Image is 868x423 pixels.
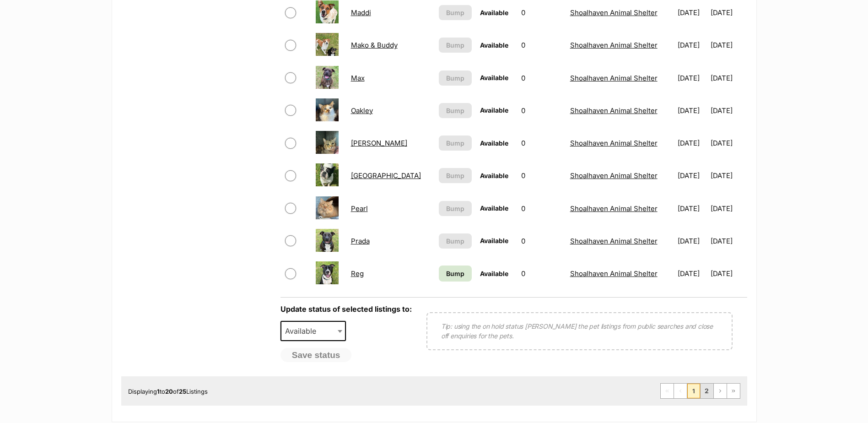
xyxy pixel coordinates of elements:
[674,193,710,224] td: [DATE]
[179,388,186,395] strong: 25
[280,321,346,341] span: Available
[439,70,472,86] button: Bump
[518,225,566,257] td: 0
[701,384,713,398] a: Page 2
[280,304,412,314] label: Update status of selected listings to:
[570,74,658,82] a: Shoalhaven Animal Shelter
[439,266,472,282] a: Bump
[518,258,566,289] td: 0
[570,8,658,17] a: Shoalhaven Animal Shelter
[518,95,566,126] td: 0
[280,348,352,363] button: Save status
[711,258,746,289] td: [DATE]
[439,233,472,249] button: Bump
[439,103,472,118] button: Bump
[351,74,365,82] a: Max
[480,270,508,277] span: Available
[674,127,710,159] td: [DATE]
[570,139,658,147] a: Shoalhaven Animal Shelter
[446,73,464,83] span: Bump
[480,106,508,114] span: Available
[714,384,727,398] a: Next page
[446,106,464,115] span: Bump
[480,9,508,16] span: Available
[446,171,464,180] span: Bump
[480,237,508,244] span: Available
[518,62,566,94] td: 0
[518,127,566,159] td: 0
[446,269,464,278] span: Bump
[439,201,472,216] button: Bump
[157,388,160,395] strong: 1
[570,269,658,278] a: Shoalhaven Animal Shelter
[439,168,472,183] button: Bump
[674,258,710,289] td: [DATE]
[570,204,658,213] a: Shoalhaven Animal Shelter
[446,138,464,148] span: Bump
[351,106,373,115] a: Oakley
[446,236,464,246] span: Bump
[351,269,364,278] a: Reg
[480,172,508,179] span: Available
[351,41,398,49] a: Mako & Buddy
[727,384,740,398] a: Last page
[674,29,710,61] td: [DATE]
[687,384,700,398] span: Page 1
[711,193,746,224] td: [DATE]
[351,139,407,147] a: [PERSON_NAME]
[281,325,325,337] span: Available
[351,8,371,17] a: Maddi
[439,136,472,151] button: Bump
[480,74,508,81] span: Available
[439,38,472,53] button: Bump
[674,160,710,191] td: [DATE]
[518,193,566,224] td: 0
[711,127,746,159] td: [DATE]
[570,41,658,49] a: Shoalhaven Animal Shelter
[351,204,368,213] a: Pearl
[351,171,421,180] a: [GEOGRAPHIC_DATA]
[351,237,370,245] a: Prada
[711,62,746,94] td: [DATE]
[674,225,710,257] td: [DATE]
[661,384,674,398] span: First page
[711,29,746,61] td: [DATE]
[165,388,173,395] strong: 20
[439,5,472,20] button: Bump
[518,29,566,61] td: 0
[446,40,464,50] span: Bump
[570,106,658,115] a: Shoalhaven Animal Shelter
[446,204,464,213] span: Bump
[674,95,710,126] td: [DATE]
[480,204,508,212] span: Available
[570,237,658,245] a: Shoalhaven Animal Shelter
[518,160,566,191] td: 0
[480,41,508,49] span: Available
[446,8,464,17] span: Bump
[441,321,718,341] p: Tip: using the on hold status [PERSON_NAME] the pet listings from public searches and close off e...
[128,388,208,395] span: Displaying to of Listings
[570,171,658,180] a: Shoalhaven Animal Shelter
[674,62,710,94] td: [DATE]
[711,160,746,191] td: [DATE]
[711,95,746,126] td: [DATE]
[480,139,508,147] span: Available
[660,383,740,399] nav: Pagination
[711,225,746,257] td: [DATE]
[674,384,687,398] span: Previous page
